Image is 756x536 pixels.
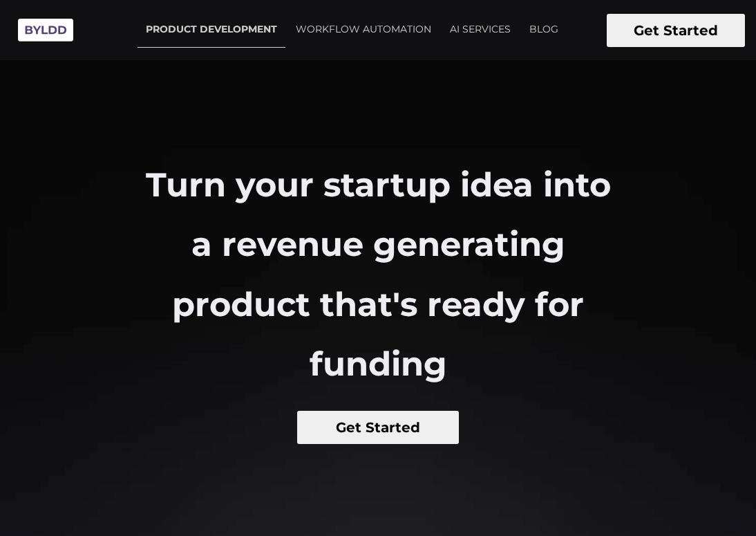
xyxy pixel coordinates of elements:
[297,411,460,445] button: Get Started
[521,12,567,47] a: BLOG
[11,11,80,49] img: Byldd - Product Development Company
[138,12,285,48] a: PRODUCT DEVELOPMENT
[132,155,623,394] h2: Turn your startup idea into a revenue generating product that's ready for funding
[287,12,440,47] a: WORKFLOW AUTOMATION
[442,12,519,47] a: AI SERVICES
[607,14,745,47] button: Get Started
